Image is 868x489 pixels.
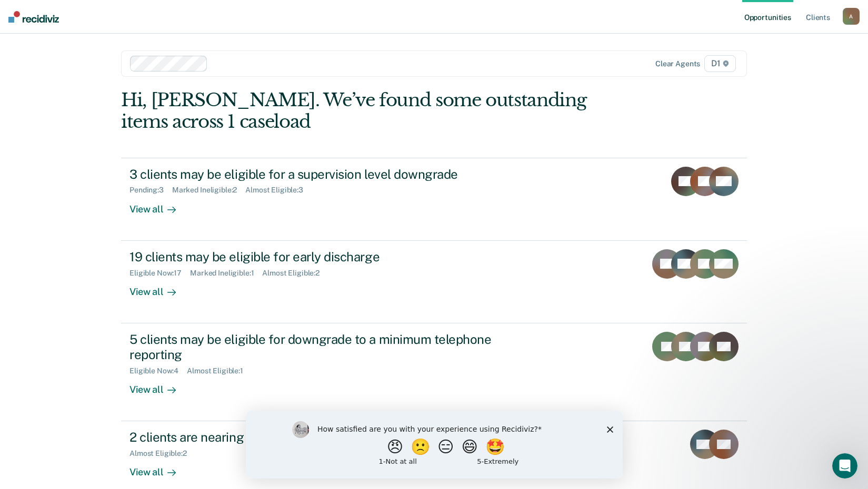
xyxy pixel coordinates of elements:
div: 5 clients may be eligible for downgrade to a minimum telephone reporting [129,332,499,362]
div: 2 clients are nearing or past their full-term release date [129,430,499,445]
div: View all [129,458,188,478]
iframe: Survey by Kim from Recidiviz [246,411,623,478]
div: Clear agents [655,59,700,68]
div: Almost Eligible : 3 [245,186,312,195]
iframe: Intercom live chat [832,453,857,478]
a: 5 clients may be eligible for downgrade to a minimum telephone reportingEligible Now:4Almost Elig... [121,323,747,421]
div: 3 clients may be eligible for a supervision level downgrade [129,167,499,182]
div: View all [129,375,188,395]
div: Almost Eligible : 2 [262,269,328,278]
img: Recidiviz [8,11,59,23]
div: Marked Ineligible : 1 [190,269,262,278]
div: View all [129,277,188,298]
div: Eligible Now : 17 [129,269,190,278]
div: Eligible Now : 4 [129,366,187,375]
a: 3 clients may be eligible for a supervision level downgradePending:3Marked Ineligible:2Almost Eli... [121,158,747,241]
div: Marked Ineligible : 2 [172,186,245,195]
div: Almost Eligible : 1 [187,366,252,375]
button: A [843,8,860,25]
div: Hi, [PERSON_NAME]. We’ve found some outstanding items across 1 caseload [121,89,622,133]
div: View all [129,195,188,215]
span: D1 [704,55,736,72]
a: 19 clients may be eligible for early dischargeEligible Now:17Marked Ineligible:1Almost Eligible:2... [121,241,747,323]
div: 19 clients may be eligible for early discharge [129,249,499,264]
div: Almost Eligible : 2 [129,449,195,458]
div: Pending : 3 [129,186,172,195]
